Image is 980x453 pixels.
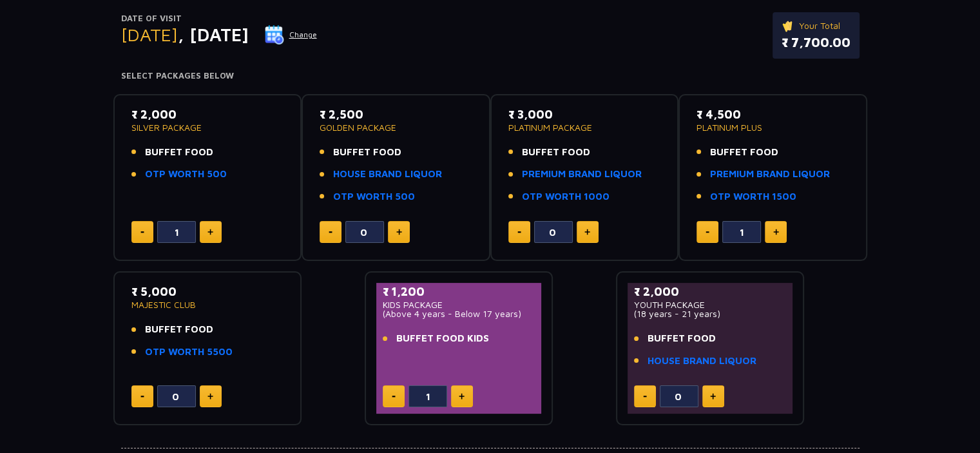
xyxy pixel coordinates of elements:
span: BUFFET FOOD KIDS [396,331,489,346]
p: KIDS PACKAGE [383,300,535,309]
span: BUFFET FOOD [333,145,401,160]
p: ₹ 5,000 [131,283,284,300]
p: ₹ 2,000 [634,283,787,300]
p: MAJESTIC CLUB [131,300,284,309]
p: ₹ 1,200 [383,283,535,300]
img: plus [710,393,716,400]
a: OTP WORTH 1500 [710,189,796,204]
p: PLATINUM PACKAGE [508,123,661,132]
img: plus [207,393,213,400]
button: Change [264,24,318,45]
img: minus [329,231,332,233]
p: YOUTH PACKAGE [634,300,787,309]
img: plus [584,229,590,235]
p: ₹ 4,500 [697,106,849,123]
p: ₹ 2,500 [320,106,472,123]
p: GOLDEN PACKAGE [320,123,472,132]
p: PLATINUM PLUS [697,123,849,132]
a: OTP WORTH 500 [333,189,415,204]
span: BUFFET FOOD [710,145,778,160]
img: plus [207,229,213,235]
a: OTP WORTH 5500 [145,345,233,360]
a: OTP WORTH 500 [145,167,227,182]
img: minus [140,231,144,233]
span: BUFFET FOOD [145,322,213,337]
a: HOUSE BRAND LIQUOR [648,354,756,369]
p: SILVER PACKAGE [131,123,284,132]
img: minus [140,396,144,398]
img: minus [517,231,521,233]
img: plus [396,229,402,235]
img: ticket [782,19,795,33]
img: minus [643,396,647,398]
span: [DATE] [121,24,178,45]
p: ₹ 3,000 [508,106,661,123]
a: HOUSE BRAND LIQUOR [333,167,442,182]
p: ₹ 7,700.00 [782,33,850,52]
span: BUFFET FOOD [522,145,590,160]
p: Date of Visit [121,12,318,25]
a: PREMIUM BRAND LIQUOR [522,167,642,182]
img: plus [459,393,465,400]
h4: Select Packages Below [121,71,860,81]
img: minus [706,231,709,233]
p: ₹ 2,000 [131,106,284,123]
span: BUFFET FOOD [145,145,213,160]
a: PREMIUM BRAND LIQUOR [710,167,830,182]
p: (Above 4 years - Below 17 years) [383,309,535,318]
span: , [DATE] [178,24,249,45]
p: (18 years - 21 years) [634,309,787,318]
a: OTP WORTH 1000 [522,189,610,204]
img: plus [773,229,779,235]
span: BUFFET FOOD [648,331,716,346]
p: Your Total [782,19,850,33]
img: minus [392,396,396,398]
